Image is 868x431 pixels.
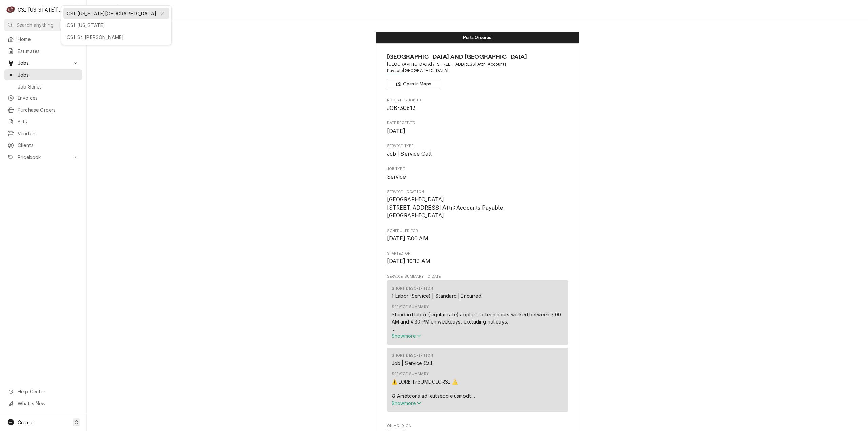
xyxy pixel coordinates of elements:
span: Job Series [18,83,79,90]
div: CSI [US_STATE][GEOGRAPHIC_DATA] [67,10,156,17]
a: Go to Jobs [4,69,82,80]
div: CSI St. [PERSON_NAME] [67,34,166,41]
span: Jobs [18,71,79,78]
a: Go to Job Series [4,81,82,92]
div: CSI [US_STATE] [67,22,166,29]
